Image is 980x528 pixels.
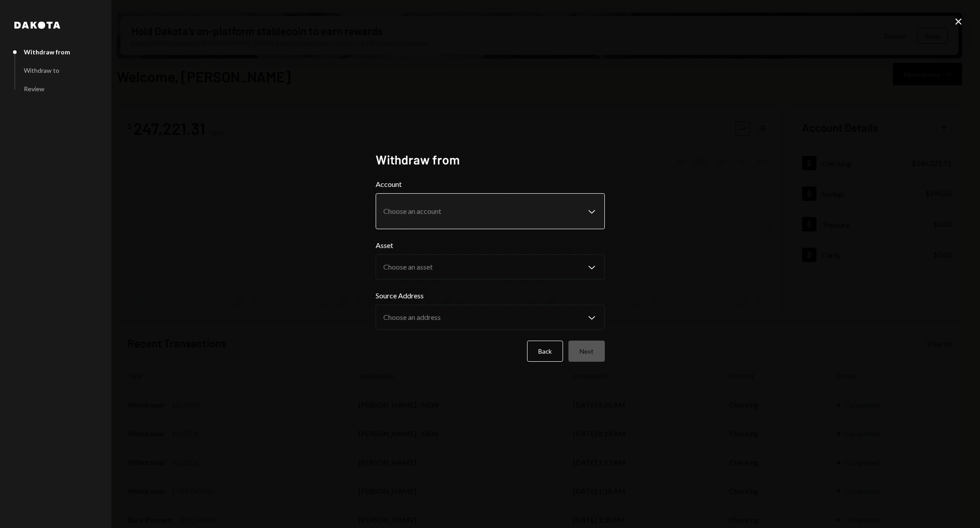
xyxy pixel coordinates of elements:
[376,240,605,251] label: Asset
[24,48,70,56] div: Withdraw from
[24,67,59,74] div: Withdraw to
[527,341,563,362] button: Back
[24,85,44,93] div: Review
[376,305,605,330] button: Source Address
[376,151,605,169] h2: Withdraw from
[376,179,605,190] label: Account
[376,193,605,229] button: Account
[376,254,605,280] button: Asset
[376,290,605,301] label: Source Address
